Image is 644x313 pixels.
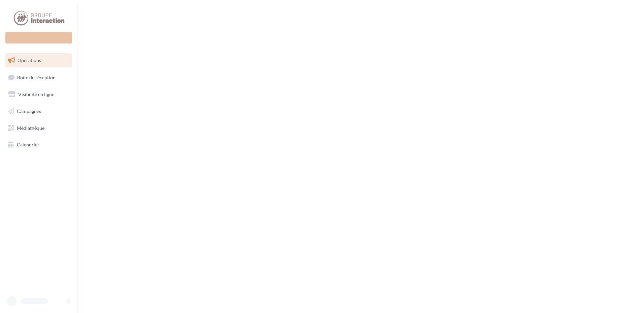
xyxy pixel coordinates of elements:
[5,32,72,44] div: Nouvelle campagne
[4,70,73,85] a: Boîte de réception
[17,125,44,131] span: Médiathèque
[4,104,73,118] a: Campagnes
[4,121,73,135] a: Médiathèque
[17,74,56,80] span: Boîte de réception
[17,142,39,147] span: Calendrier
[18,91,54,97] span: Visibilité en ligne
[17,108,41,114] span: Campagnes
[4,138,73,152] a: Calendrier
[4,87,73,102] a: Visibilité en ligne
[18,57,41,63] span: Opérations
[4,53,73,67] a: Opérations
